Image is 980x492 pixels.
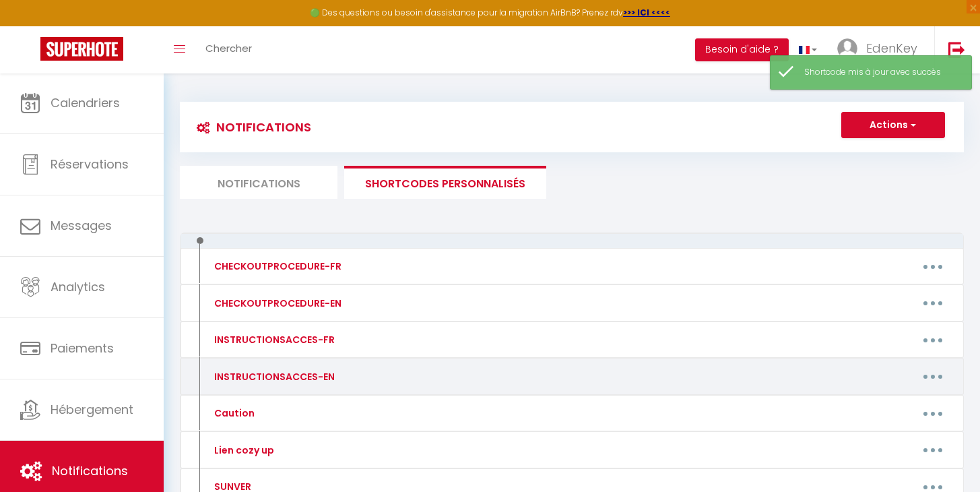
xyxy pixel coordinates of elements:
img: ... [837,38,857,59]
span: Calendriers [51,94,120,111]
div: Caution [211,406,255,421]
span: Chercher [205,41,252,55]
span: Notifications [52,462,128,479]
span: Réservations [51,156,129,173]
div: INSTRUCTIONSACCES-EN [211,369,335,384]
a: ... EdenKey [827,26,934,73]
div: CHECKOUTPROCEDURE-FR [211,259,341,274]
div: CHECKOUTPROCEDURE-EN [211,296,341,311]
h3: Notifications [190,112,311,142]
span: EdenKey [866,40,917,57]
span: Hébergement [51,401,133,418]
a: >>> ICI <<<< [623,7,670,18]
div: Lien cozy up [211,443,274,458]
img: logout [948,41,965,58]
button: Actions [841,112,945,139]
img: Super Booking [40,37,123,61]
a: Chercher [195,26,262,73]
div: Shortcode mis à jour avec succès [804,66,958,79]
span: Analytics [51,278,105,295]
span: Paiements [51,340,114,357]
span: Messages [51,217,112,234]
li: SHORTCODES PERSONNALISÉS [344,166,546,199]
div: INSTRUCTIONSACCES-FR [211,332,335,347]
li: Notifications [180,166,337,199]
button: Besoin d'aide ? [695,38,789,61]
